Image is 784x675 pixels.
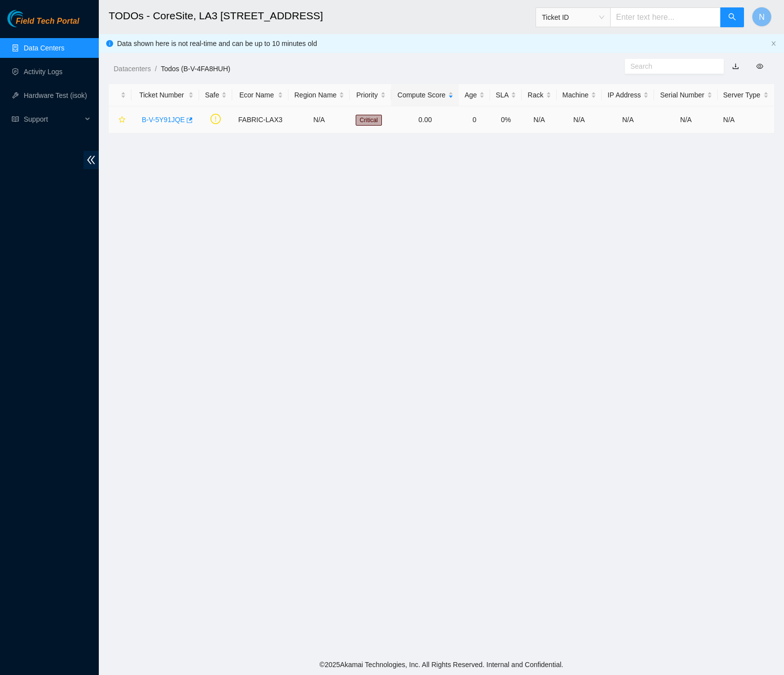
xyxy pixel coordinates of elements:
[16,17,79,26] span: Field Tech Portal
[542,10,604,25] span: Ticket ID
[602,106,654,134] td: N/A
[771,41,777,47] button: close
[24,91,87,99] a: Hardware Test (isok)
[630,61,710,72] input: Search
[289,106,350,134] td: N/A
[720,7,744,27] button: search
[654,106,718,134] td: N/A
[114,65,151,73] a: Datacenters
[155,65,157,73] span: /
[161,65,230,73] a: Todos (B-V-4FA8HUH)
[119,116,125,124] span: star
[12,116,19,123] span: read
[759,11,765,23] span: N
[7,10,50,27] img: Akamai Technologies
[356,115,382,126] span: Critical
[557,106,602,134] td: N/A
[114,112,126,128] button: star
[391,106,459,134] td: 0.00
[490,106,522,134] td: 0%
[752,7,772,27] button: N
[83,151,99,169] span: double-left
[24,109,82,129] span: Support
[756,63,763,70] span: eye
[728,13,736,22] span: search
[24,44,64,52] a: Data Centers
[732,62,739,70] a: download
[210,114,221,124] span: exclamation-circle
[725,58,746,74] button: download
[142,116,185,124] a: B-V-5Y91JQE
[24,68,63,76] a: Activity Logs
[7,18,79,31] a: Akamai TechnologiesField Tech Portal
[610,7,721,27] input: Enter text here...
[99,654,784,675] footer: © 2025 Akamai Technologies, Inc. All Rights Reserved. Internal and Confidential.
[522,106,556,134] td: N/A
[232,106,288,134] td: FABRIC-LAX3
[459,106,490,134] td: 0
[718,106,774,134] td: N/A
